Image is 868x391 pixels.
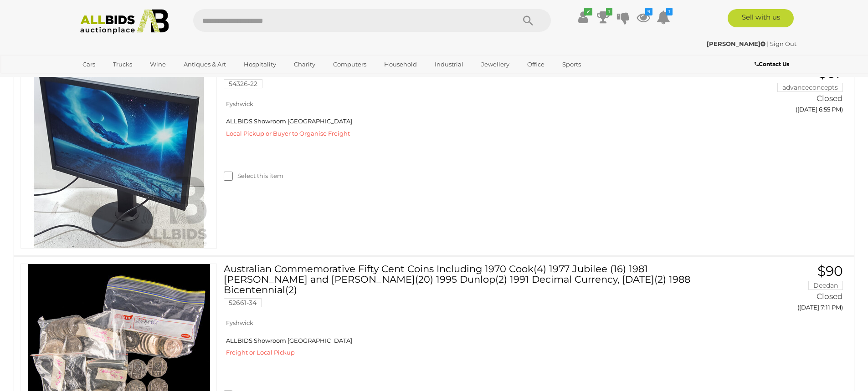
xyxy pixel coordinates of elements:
a: [PERSON_NAME] [707,40,767,47]
span: | [767,40,769,47]
a: Australian Commemorative Fifty Cent Coins Including 1970 Cook(4) 1977 Jubilee (16) 1981 [PERSON_N... [231,264,707,314]
a: Sign Out [770,40,796,47]
a: [GEOGRAPHIC_DATA] [77,72,153,87]
a: ✔ [576,9,590,25]
a: Wine [144,57,172,72]
a: Sports [556,57,587,72]
a: $67 advanceconcepts Closed ([DATE] 6:55 PM) [721,66,845,118]
i: 1 [666,8,673,15]
img: 54326-22a.jpg [28,66,210,248]
strong: [PERSON_NAME] [707,40,765,47]
a: 9 [637,9,650,25]
label: Select this item [224,172,283,180]
a: $90 Deedan Closed ([DATE] 7:11 PM) [721,264,845,316]
a: Computers [327,57,372,72]
a: 1 [596,9,610,25]
a: Jewellery [475,57,515,72]
a: Antiques & Art [178,57,232,72]
a: 1 [657,9,670,25]
a: Hospitality [238,57,282,72]
a: Sell with us [728,9,794,27]
a: Household [378,57,423,72]
div: Freight or Local Pickup [224,347,707,358]
i: 9 [645,8,652,15]
i: ✔ [584,8,592,15]
a: Cars [77,57,101,72]
a: Office [521,57,550,72]
b: Contact Us [755,61,789,67]
a: Contact Us [755,59,791,69]
a: Industrial [429,57,469,72]
img: Allbids.com.au [75,9,174,34]
a: Eizo ColorEdge CS2420 (1920 x 1200) 24-Inch Colour Grading IPS Widescreen Monitor 54326-22 [231,66,707,95]
span: $90 [817,263,843,279]
i: 1 [606,8,612,15]
a: Charity [288,57,321,72]
button: Search [505,9,551,32]
a: Trucks [107,57,138,72]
